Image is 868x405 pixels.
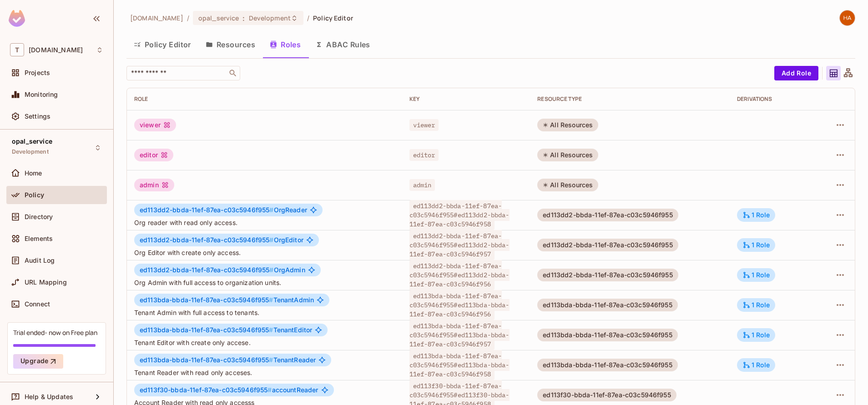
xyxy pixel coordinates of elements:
div: 1 Role [742,361,770,369]
span: Monitoring [25,91,58,98]
span: ed113f30-bbda-11ef-87ea-c03c5946f955 [140,386,272,394]
span: Tenant Admin with full access to tenants. [134,308,395,317]
span: Elements [25,235,53,242]
li: / [307,14,309,22]
span: editor [409,149,439,161]
span: : [242,15,245,22]
span: TenantEditor [140,326,312,334]
img: SReyMgAAAABJRU5ErkJggg== [9,10,25,27]
span: Development [12,148,49,155]
span: TenantReader [140,356,316,364]
span: ed113dd2-bbda-11ef-87ea-c03c5946f955 [140,236,274,244]
span: Development [249,14,291,22]
span: Directory [25,213,53,220]
span: Connect [25,300,50,308]
span: URL Mapping [25,279,67,286]
span: T [10,43,24,56]
span: ed113bda-bbda-11ef-87ea-c03c5946f955 [140,296,273,304]
span: ed113dd2-bbda-11ef-87ea-c03c5946f955 [140,266,274,274]
span: Policy [25,191,44,199]
span: Policy Editor [313,14,353,22]
span: OrgReader [140,206,307,214]
span: viewer [409,119,439,131]
span: ed113dd2-bbda-11ef-87ea-c03c5946f955#ed113dd2-bbda-11ef-87ea-c03c5946f958 [409,200,510,230]
div: 1 Role [742,241,770,249]
div: ed113dd2-bbda-11ef-87ea-c03c5946f955 [537,269,678,281]
span: Tenant Reader with read only acceses. [134,368,395,377]
div: All Resources [537,119,598,131]
span: Home [25,170,42,177]
span: the active workspace [130,14,183,22]
div: editor [134,149,173,161]
div: All Resources [537,149,598,161]
span: # [269,296,273,304]
span: accountReader [140,386,318,394]
span: Workspace: t-mobile.com [29,46,83,54]
div: ed113dd2-bbda-11ef-87ea-c03c5946f955 [537,209,678,221]
span: ed113bda-bbda-11ef-87ea-c03c5946f955#ed113bda-bbda-11ef-87ea-c03c5946f957 [409,320,510,350]
div: Trial ended- now on Free plan [13,328,97,337]
button: ABAC Rules [308,33,378,56]
span: # [269,356,273,364]
div: Role [134,95,395,103]
div: ed113f30-bbda-11ef-87ea-c03c5946f955 [537,389,676,401]
span: # [269,266,273,274]
span: admin [409,179,435,191]
span: Org reader with read only access. [134,218,395,227]
button: Upgrade [13,354,63,369]
div: ed113bda-bbda-11ef-87ea-c03c5946f955 [537,329,677,341]
button: Policy Editor [126,33,198,56]
span: opal_service [12,138,52,145]
span: Tenant Editor with create only accese. [134,338,395,347]
span: Audit Log [25,257,55,264]
button: Roles [262,33,308,56]
div: admin [134,179,174,191]
span: ed113dd2-bbda-11ef-87ea-c03c5946f955#ed113dd2-bbda-11ef-87ea-c03c5946f957 [409,230,510,260]
span: ed113bda-bbda-11ef-87ea-c03c5946f955 [140,356,273,364]
span: Org Admin with full access to organization units. [134,278,395,287]
div: Derivations [737,95,810,103]
span: # [269,236,273,244]
span: ed113dd2-bbda-11ef-87ea-c03c5946f955 [140,206,274,214]
div: Key [409,95,523,103]
li: / [187,14,189,22]
div: 1 Role [742,211,770,219]
span: TenantAdmin [140,296,314,304]
div: 1 Role [742,301,770,309]
span: opal_service [198,14,239,22]
img: harani.arumalla1@t-mobile.com [840,10,855,25]
span: Settings [25,113,50,120]
button: Add Role [774,66,818,80]
span: Projects [25,69,50,76]
button: Resources [198,33,262,56]
span: OrgAdmin [140,266,305,274]
span: ed113bda-bbda-11ef-87ea-c03c5946f955 [140,326,273,334]
span: ed113dd2-bbda-11ef-87ea-c03c5946f955#ed113dd2-bbda-11ef-87ea-c03c5946f956 [409,260,510,290]
div: viewer [134,119,176,131]
span: ed113bda-bbda-11ef-87ea-c03c5946f955#ed113bda-bbda-11ef-87ea-c03c5946f956 [409,290,510,320]
div: 1 Role [742,271,770,279]
div: All Resources [537,179,598,191]
div: ed113dd2-bbda-11ef-87ea-c03c5946f955 [537,239,678,251]
div: ed113bda-bbda-11ef-87ea-c03c5946f955 [537,359,677,371]
span: Org Editor with create only access. [134,248,395,257]
span: OrgEditor [140,236,303,244]
span: ed113bda-bbda-11ef-87ea-c03c5946f955#ed113bda-bbda-11ef-87ea-c03c5946f958 [409,350,510,380]
span: # [269,326,273,334]
span: # [267,386,272,394]
span: # [269,206,273,214]
div: 1 Role [742,331,770,339]
div: RESOURCE TYPE [537,95,722,103]
span: Help & Updates [25,393,73,400]
div: ed113bda-bbda-11ef-87ea-c03c5946f955 [537,299,677,311]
